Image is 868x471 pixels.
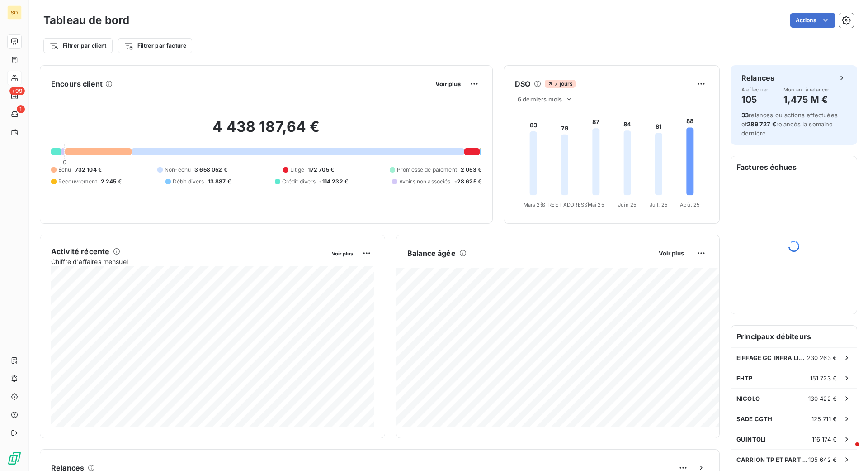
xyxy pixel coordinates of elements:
span: EIFFAGE GC INFRA LINEAIRES [736,354,807,361]
tspan: Mai 25 [588,202,604,208]
span: 33 [741,111,749,119]
button: Actions [790,13,835,28]
span: Voir plus [435,80,461,87]
span: relances ou actions effectuées et relancés la semaine dernière. [741,111,838,137]
span: Échu [58,166,71,174]
h6: Factures échues [731,156,857,178]
span: -114 232 € [319,178,348,186]
span: Non-échu [165,166,191,174]
button: Voir plus [329,249,356,257]
span: 2 053 € [461,166,481,174]
span: -28 625 € [454,178,481,186]
span: 230 263 € [807,354,837,361]
tspan: Juin 25 [618,202,637,208]
h6: Relances [741,72,774,83]
tspan: Août 25 [680,202,700,208]
h6: Encours client [51,78,103,89]
span: 2 245 € [101,178,122,186]
span: 151 723 € [810,375,837,382]
span: 125 711 € [811,415,837,423]
span: 0 [63,159,66,166]
span: NICOLO [736,395,760,402]
span: EHTP [736,375,753,382]
span: Voir plus [659,250,684,257]
h6: DSO [515,78,530,89]
span: GUINTOLI [736,436,766,443]
tspan: [STREET_ADDRESS] [540,202,589,208]
span: Débit divers [173,178,204,186]
span: À effectuer [741,87,769,92]
span: Montant à relancer [783,87,830,92]
span: Avoirs non associés [399,178,451,186]
span: SADE CGTH [736,415,772,423]
span: Chiffre d'affaires mensuel [51,257,325,266]
div: SO [7,5,22,20]
iframe: Intercom live chat [837,440,859,462]
tspan: Mars 25 [524,202,543,208]
h3: Tableau de bord [43,12,129,29]
img: Logo LeanPay [7,451,22,466]
span: 7 jours [545,80,575,88]
h4: 1,475 M € [783,92,830,107]
span: 130 422 € [808,395,837,402]
span: 1 [17,105,25,113]
h6: Activité récente [51,246,109,257]
button: Filtrer par facture [118,38,192,53]
span: Litige [290,166,305,174]
h4: 105 [741,92,769,107]
span: Crédit divers [282,178,316,186]
span: +99 [9,87,25,95]
span: Promesse de paiement [397,166,457,174]
a: +99 [7,89,21,103]
span: 289 727 € [747,120,776,128]
span: 732 104 € [75,166,102,174]
span: 105 642 € [808,456,837,463]
tspan: Juil. 25 [650,202,668,208]
a: 1 [7,107,21,121]
h6: Balance âgée [407,248,456,259]
button: Filtrer par client [43,38,113,53]
span: Recouvrement [58,178,97,186]
span: 172 705 € [308,166,334,174]
h2: 4 438 187,64 € [51,118,481,145]
span: 116 174 € [812,436,837,443]
span: 3 658 052 € [194,166,227,174]
span: 6 derniers mois [518,96,562,103]
button: Voir plus [433,80,463,88]
h6: Principaux débiteurs [731,326,857,347]
button: Voir plus [656,249,687,257]
span: Voir plus [332,250,353,257]
span: 13 887 € [208,178,231,186]
span: CARRION TP ET PARTICULIERS [736,456,808,463]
